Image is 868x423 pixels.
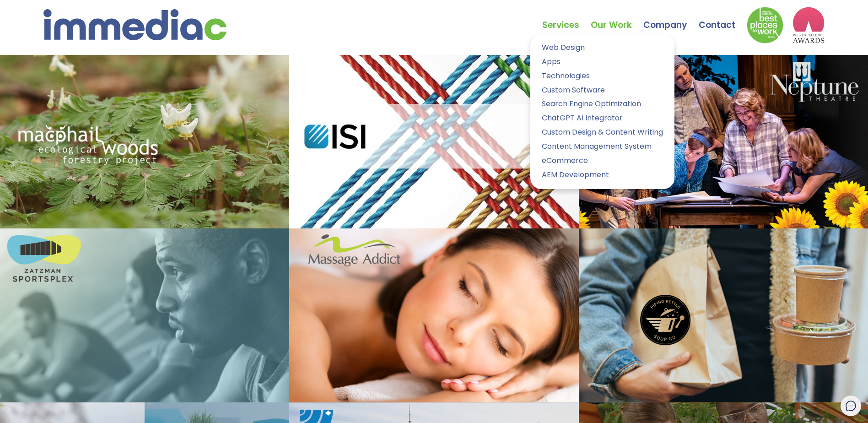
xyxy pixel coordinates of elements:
[537,154,668,168] a: eCommerce
[537,55,668,69] a: Apps
[537,112,668,125] a: ChatGPT AI Integrator
[537,126,668,139] a: Custom Design & Content Writing
[591,2,643,34] a: Our Work
[537,168,668,182] a: AEM Development
[537,41,668,54] a: Web Design
[699,2,747,34] a: Contact
[537,98,668,111] a: Search Engine Optimization
[542,2,591,34] a: Services
[747,7,783,43] img: Down
[793,7,825,43] img: logo2_wea_nobg.webp
[43,9,226,40] img: immediac
[537,140,668,153] a: Content Management System
[643,2,699,34] a: Company
[537,70,668,83] a: Technologies
[537,84,668,97] a: Custom Software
